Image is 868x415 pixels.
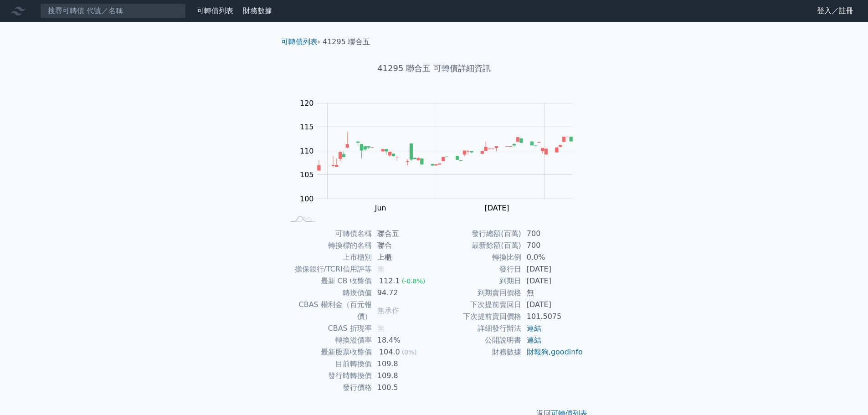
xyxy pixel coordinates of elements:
tspan: 120 [300,99,314,108]
td: 94.72 [372,287,434,299]
iframe: Chat Widget [822,371,868,415]
td: 轉換標的名稱 [285,240,372,251]
td: 109.8 [372,358,434,370]
li: 41295 聯合五 [323,36,370,47]
a: 可轉債列表 [197,6,233,15]
span: 無 [377,324,385,333]
td: 無 [521,287,584,299]
td: CBAS 權利金（百元報價） [285,299,372,323]
g: Series [318,132,572,170]
td: 發行日 [434,263,521,275]
td: 100.5 [372,382,434,394]
td: 聯合五 [372,228,434,240]
div: 104.0 [377,346,402,358]
input: 搜尋可轉債 代號／名稱 [40,3,186,19]
td: 700 [521,240,584,251]
span: 無 [377,265,385,273]
tspan: 100 [300,195,314,203]
td: 轉換比例 [434,251,521,263]
td: 最新 CB 收盤價 [285,275,372,287]
tspan: Jun [375,204,386,212]
td: 詳細發行辦法 [434,323,521,334]
td: 109.8 [372,370,434,382]
td: 上市櫃別 [285,251,372,263]
td: 轉換價值 [285,287,372,299]
td: 下次提前賣回價格 [434,311,521,323]
h1: 41295 聯合五 可轉債詳細資訊 [274,62,595,75]
td: 公開說明書 [434,334,521,346]
tspan: 105 [300,170,314,179]
td: [DATE] [521,299,584,311]
td: 財務數據 [434,346,521,358]
td: 最新股票收盤價 [285,346,372,358]
li: › [281,36,320,47]
td: 到期賣回價格 [434,287,521,299]
td: [DATE] [521,275,584,287]
td: 700 [521,228,584,240]
td: 18.4% [372,334,434,346]
tspan: [DATE] [484,204,509,212]
td: , [521,346,584,358]
g: Chart [295,99,586,212]
td: 目前轉換價 [285,358,372,370]
td: 發行價格 [285,382,372,394]
a: 連結 [527,324,541,333]
td: 上櫃 [372,251,434,263]
td: 101.5075 [521,311,584,323]
a: 財務數據 [243,6,272,15]
td: 最新餘額(百萬) [434,240,521,251]
td: [DATE] [521,263,584,275]
td: 擔保銀行/TCRI信用評等 [285,263,372,275]
td: 轉換溢價率 [285,334,372,346]
a: 可轉債列表 [281,37,318,46]
a: goodinfo [551,348,583,356]
a: 連結 [527,336,541,344]
span: (-0.8%) [402,277,426,285]
td: 0.0% [521,251,584,263]
td: 下次提前賣回日 [434,299,521,311]
tspan: 110 [300,147,314,155]
div: 112.1 [377,275,402,287]
span: 無承作 [377,306,399,315]
td: 可轉債名稱 [285,228,372,240]
a: 登入／註冊 [810,4,861,18]
tspan: 115 [300,123,314,131]
span: (0%) [402,348,417,356]
td: 到期日 [434,275,521,287]
td: 發行總額(百萬) [434,228,521,240]
a: 財報狗 [527,348,549,356]
td: 發行時轉換價 [285,370,372,382]
td: CBAS 折現率 [285,323,372,334]
td: 聯合 [372,240,434,251]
